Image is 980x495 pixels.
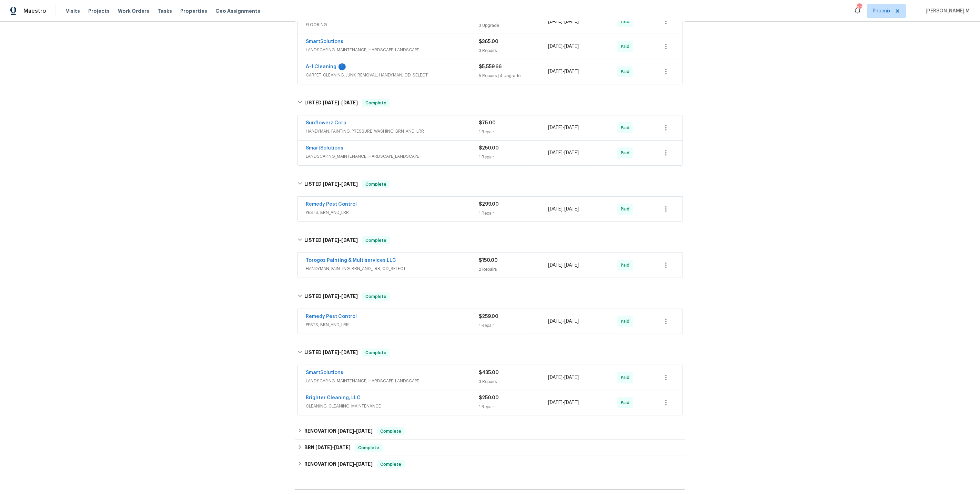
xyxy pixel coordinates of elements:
span: Complete [377,428,404,435]
div: 3 Upgrade [479,22,548,29]
span: Complete [377,461,404,468]
span: $150.00 [479,258,498,263]
span: [DATE] [315,445,332,450]
h6: LISTED [304,180,358,188]
span: $5,559.66 [479,64,502,69]
span: [DATE] [341,294,358,299]
span: - [323,100,358,105]
span: LANDSCAPING_MAINTENANCE, HARDSCAPE_LANDSCAPE [306,378,479,384]
span: [DATE] [334,445,351,450]
span: Tasks [158,9,172,13]
span: - [337,429,373,433]
span: [DATE] [323,182,339,186]
span: $250.00 [479,395,499,400]
h6: LISTED [304,292,358,301]
span: [DATE] [564,319,579,324]
span: Complete [355,444,382,451]
a: Remedy Pest Control [306,202,357,207]
span: Paid [621,262,632,269]
a: Torogoz Painting & Multiservices LLC [306,258,396,263]
span: Paid [621,318,632,325]
span: - [548,149,579,156]
span: - [548,399,579,406]
span: Paid [621,149,632,156]
span: $250.00 [479,146,499,151]
span: [DATE] [337,462,354,466]
span: [DATE] [564,69,579,74]
span: [PERSON_NAME] M [923,8,970,14]
span: [DATE] [341,182,358,186]
div: LISTED [DATE]-[DATE]Complete [295,92,685,114]
span: [DATE] [564,125,579,130]
span: FLOORING [306,21,479,28]
span: Complete [363,293,389,300]
h6: RENOVATION [304,460,373,468]
span: [DATE] [548,400,563,405]
span: [DATE] [548,44,563,49]
span: - [548,124,579,131]
div: 1 Repair [479,154,548,161]
span: Paid [621,399,632,406]
div: BRN [DATE]-[DATE]Complete [295,440,685,456]
div: LISTED [DATE]-[DATE]Complete [295,342,685,364]
a: SmartSolutions [306,146,344,151]
span: Complete [363,100,389,106]
span: [DATE] [356,462,373,466]
div: 5 Repairs | 4 Upgrade [479,72,548,79]
span: LANDSCAPING_MAINTENANCE, HARDSCAPE_LANDSCAPE [306,47,479,53]
span: [DATE] [548,263,563,268]
span: Complete [363,181,389,188]
span: - [548,206,579,213]
a: SmartSolutions [306,39,344,44]
span: - [548,43,579,50]
span: Complete [363,349,389,356]
span: HANDYMAN, PAINTING, BRN_AND_LRR, OD_SELECT [306,265,479,272]
span: PESTS, BRN_AND_LRR [306,321,479,328]
span: - [337,462,373,466]
span: Maestro [23,8,46,14]
h6: LISTED [304,349,358,357]
span: Paid [621,68,632,75]
div: RENOVATION [DATE]-[DATE]Complete [295,456,685,473]
span: [DATE] [548,319,563,324]
span: - [315,445,351,450]
span: $299.00 [479,202,499,207]
span: Geo Assignments [215,8,260,14]
span: Paid [621,374,632,381]
span: [DATE] [548,207,563,212]
h6: BRN [304,444,351,452]
span: $365.00 [479,39,499,44]
span: - [323,182,358,186]
h6: LISTED [304,236,358,245]
span: Phoenix [873,8,890,14]
div: RENOVATION [DATE]-[DATE]Complete [295,423,685,440]
span: [DATE] [337,429,354,433]
span: Projects [88,8,110,14]
span: [DATE] [323,350,339,355]
a: A-1 Cleaning [306,64,337,69]
span: $75.00 [479,121,496,125]
div: 1 Repair [479,210,548,217]
div: LISTED [DATE]-[DATE]Complete [295,286,685,308]
span: [DATE] [323,294,339,299]
h6: LISTED [304,99,358,107]
span: CARPET_CLEANING, JUNK_REMOVAL, HANDYMAN, OD_SELECT [306,72,479,79]
span: [DATE] [564,400,579,405]
span: [DATE] [564,375,579,380]
span: [DATE] [341,100,358,105]
span: [DATE] [341,350,358,355]
span: Complete [363,237,389,244]
span: [DATE] [564,263,579,268]
span: [DATE] [356,429,373,433]
div: 3 Repairs [479,47,548,54]
span: - [548,68,579,75]
span: Properties [180,8,207,14]
div: 2 Repairs [479,266,548,273]
span: CLEANING, CLEANING_MAINTENANCE [306,403,479,410]
div: LISTED [DATE]-[DATE]Complete [295,173,685,195]
span: [DATE] [323,100,339,105]
div: 30 [857,4,862,11]
span: Visits [66,8,80,14]
a: Remedy Pest Control [306,314,357,319]
div: 1 [339,63,346,70]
